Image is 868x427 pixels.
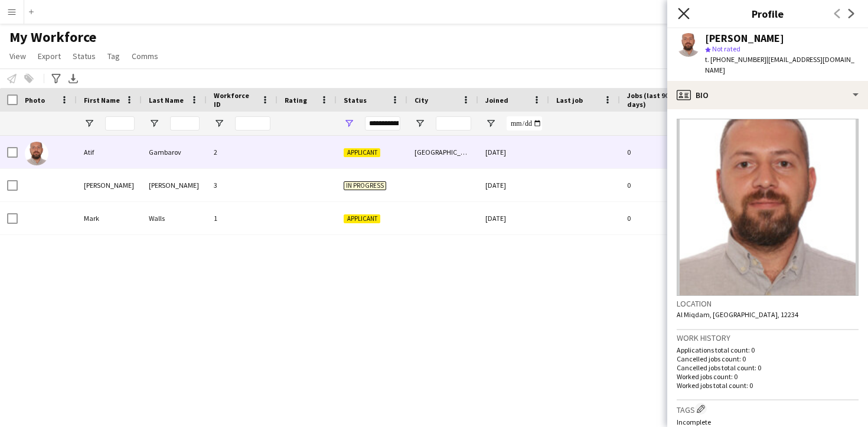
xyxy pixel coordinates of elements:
span: Tag [107,51,120,61]
span: t. [PHONE_NUMBER] [705,55,766,64]
input: Joined Filter Input [507,116,542,131]
span: Jobs (last 90 days) [627,91,676,109]
button: Open Filter Menu [344,118,354,129]
div: [DATE] [478,169,549,201]
span: Joined [485,96,508,105]
p: Worked jobs total count: 0 [677,381,859,390]
span: Status [73,51,96,61]
span: Rating [285,96,307,105]
span: Last Name [149,96,184,105]
app-action-btn: Advanced filters [49,71,63,86]
a: Tag [103,48,125,64]
div: [GEOGRAPHIC_DATA] [407,136,478,168]
input: Workforce ID Filter Input [235,116,270,131]
button: Open Filter Menu [485,118,496,129]
h3: Location [677,298,859,309]
span: Comms [132,51,158,61]
button: Open Filter Menu [149,118,159,129]
input: Last Name Filter Input [170,116,200,131]
button: Open Filter Menu [415,118,425,129]
p: Cancelled jobs count: 0 [677,354,859,363]
span: Applicant [344,148,380,157]
img: Atif Gambarov [25,142,48,165]
p: Applications total count: 0 [677,345,859,354]
span: Status [344,96,367,105]
span: Photo [25,96,45,105]
div: 0 [620,169,697,201]
span: Applicant [344,214,380,223]
div: Atif [77,136,142,168]
span: Export [38,51,61,61]
div: Mark [77,202,142,234]
span: My Workforce [9,28,96,46]
p: Worked jobs count: 0 [677,372,859,381]
span: Not rated [712,44,740,53]
span: In progress [344,181,386,190]
a: View [5,48,31,64]
span: Last job [556,96,583,105]
div: Walls [142,202,207,234]
p: Cancelled jobs total count: 0 [677,363,859,372]
span: Workforce ID [214,91,256,109]
div: Bio [667,81,868,109]
input: City Filter Input [436,116,471,131]
div: 0 [620,136,697,168]
span: View [9,51,26,61]
a: Export [33,48,66,64]
div: 1 [207,202,278,234]
input: First Name Filter Input [105,116,135,131]
p: Incomplete [677,418,859,426]
a: Status [68,48,100,64]
div: [DATE] [478,202,549,234]
app-action-btn: Export XLSX [66,71,80,86]
span: First Name [84,96,120,105]
span: Al Miqdam, [GEOGRAPHIC_DATA], 12234 [677,310,798,319]
div: 0 [620,202,697,234]
div: [PERSON_NAME] [142,169,207,201]
img: Crew avatar or photo [677,119,859,296]
div: 2 [207,136,278,168]
button: Open Filter Menu [214,118,224,129]
div: [PERSON_NAME] [77,169,142,201]
h3: Work history [677,333,859,343]
div: [DATE] [478,136,549,168]
a: Comms [127,48,163,64]
div: Gambarov [142,136,207,168]
h3: Profile [667,6,868,21]
h3: Tags [677,403,859,415]
span: City [415,96,428,105]
button: Open Filter Menu [84,118,94,129]
div: 3 [207,169,278,201]
span: | [EMAIL_ADDRESS][DOMAIN_NAME] [705,55,854,74]
div: [PERSON_NAME] [705,33,784,44]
